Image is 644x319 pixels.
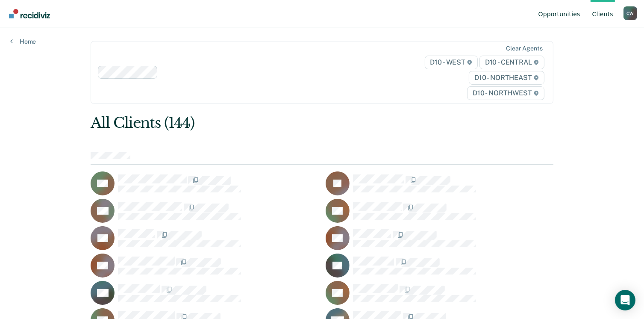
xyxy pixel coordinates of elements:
span: D10 - CENTRAL [479,56,544,69]
a: Home [10,38,36,45]
div: Clear agents [506,45,542,52]
span: D10 - NORTHEAST [469,71,544,85]
div: C W [623,6,637,20]
span: D10 - NORTHWEST [467,86,544,100]
span: D10 - WEST [425,56,478,69]
div: Open Intercom Messenger [615,290,635,310]
img: Recidiviz [9,9,50,18]
button: Profile dropdown button [623,6,637,20]
div: All Clients (144) [91,114,461,132]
